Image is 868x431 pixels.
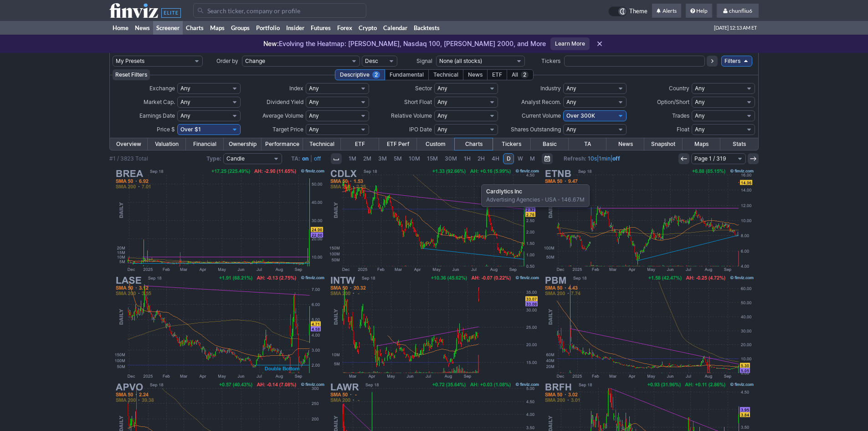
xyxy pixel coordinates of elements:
[461,153,474,164] a: 1H
[394,155,402,162] span: 5M
[507,69,534,80] div: All
[464,155,471,162] span: 1H
[113,167,326,274] img: BREA - Brera Holdings PLC - Stock Price Chart
[417,138,455,150] a: Custom
[228,21,253,35] a: Groups
[721,56,752,67] a: Filters
[363,155,371,162] span: 2M
[652,4,681,18] a: Alerts
[378,155,387,162] span: 3M
[714,21,757,35] span: [DATE] 12:13 AM ET
[380,21,411,35] a: Calendar
[644,138,682,150] a: Snapshot
[487,69,507,80] div: ETF
[588,155,597,162] a: 10s
[144,99,175,105] span: Market Cap.
[328,167,541,274] img: CDLX - Cardlytics Inc - Stock Price Chart
[157,126,175,133] span: Price $
[132,21,153,35] a: News
[518,155,523,162] span: W
[550,37,590,50] a: Learn More
[507,155,511,162] span: D
[455,138,493,150] a: Charts
[308,21,334,35] a: Futures
[148,138,185,150] a: Valuation
[445,155,457,162] span: 30M
[514,153,526,164] a: W
[206,155,221,162] b: Type:
[717,4,759,18] a: chunfliu6
[683,138,720,150] a: Maps
[302,155,308,162] a: on
[556,196,561,203] span: •
[253,21,283,35] a: Portfolio
[390,153,405,164] a: 5M
[564,155,586,162] b: Refresh:
[540,85,561,92] span: Industry
[335,69,385,80] div: Descriptive
[569,138,606,150] a: TA
[183,21,207,35] a: Charts
[207,21,228,35] a: Maps
[216,57,238,64] span: Order by
[478,155,485,162] span: 2H
[608,6,647,16] a: Theme
[629,6,647,16] span: Theme
[564,154,620,163] span: | |
[314,155,321,162] a: off
[331,153,342,164] button: Interval
[272,126,303,133] span: Target Price
[355,21,380,35] a: Crypto
[606,138,644,150] a: News
[267,99,303,105] span: Dividend Yield
[283,21,308,35] a: Insider
[372,71,380,78] span: 2
[139,112,175,119] span: Earnings Date
[542,167,755,274] img: ETNB - 89bio Inc - Stock Price Chart
[612,155,620,162] a: off
[193,3,366,18] input: Search
[409,126,432,133] span: IPO Date
[415,85,432,92] span: Sector
[442,153,460,164] a: 30M
[263,40,279,47] span: New:
[474,153,488,164] a: 2H
[427,155,438,162] span: 15M
[385,69,429,80] div: Fundamental
[492,155,499,162] span: 4H
[263,39,546,48] p: Evolving the Heatmap: [PERSON_NAME], Nasdaq 100, [PERSON_NAME] 2000, and More
[291,155,300,162] b: TA:
[672,112,689,119] span: Trades
[113,274,326,380] img: LASE - Laser Photonics Corp - Stock Price Chart
[379,138,417,150] a: ETF Perf
[345,153,360,164] a: 1M
[149,85,175,92] span: Exchange
[110,138,148,150] a: Overview
[406,153,423,164] a: 10M
[599,155,611,162] a: 1min
[289,85,303,92] span: Index
[522,112,561,119] span: Current Volume
[531,138,569,150] a: Basic
[409,155,420,162] span: 10M
[677,126,689,133] span: Float
[341,138,379,150] a: ETF
[262,138,303,150] a: Performance
[109,154,148,163] div: #1 / 3823 Total
[153,21,183,35] a: Screener
[224,138,262,150] a: Ownership
[540,196,545,203] span: •
[428,69,463,80] div: Technical
[424,153,441,164] a: 15M
[334,21,355,35] a: Forex
[109,21,132,35] a: Home
[262,112,303,119] span: Average Volume
[310,155,312,162] span: |
[416,57,432,64] span: Signal
[511,126,561,133] span: Shares Outstanding
[541,57,560,64] span: Tickers
[542,153,553,164] button: Range
[360,153,375,164] a: 2M
[503,153,514,164] a: D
